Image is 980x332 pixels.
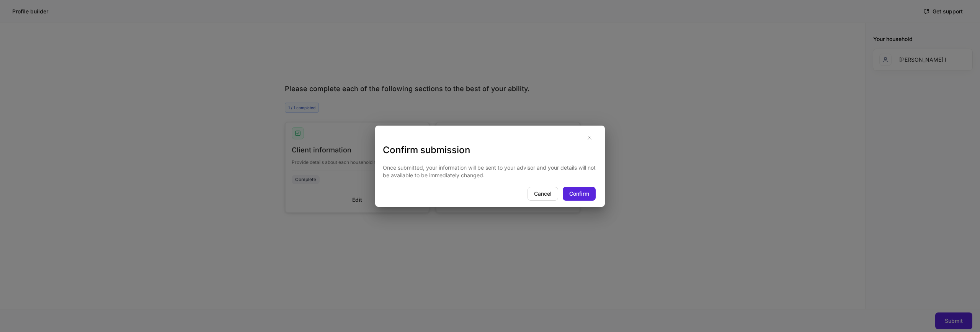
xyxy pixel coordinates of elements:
[563,187,596,201] button: Confirm
[383,144,597,156] h3: Confirm submission
[534,190,552,198] div: Cancel
[383,164,597,179] p: Once submitted, your information will be sent to your advisor and your details will not be availa...
[528,187,558,201] button: Cancel
[569,190,589,198] div: Confirm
